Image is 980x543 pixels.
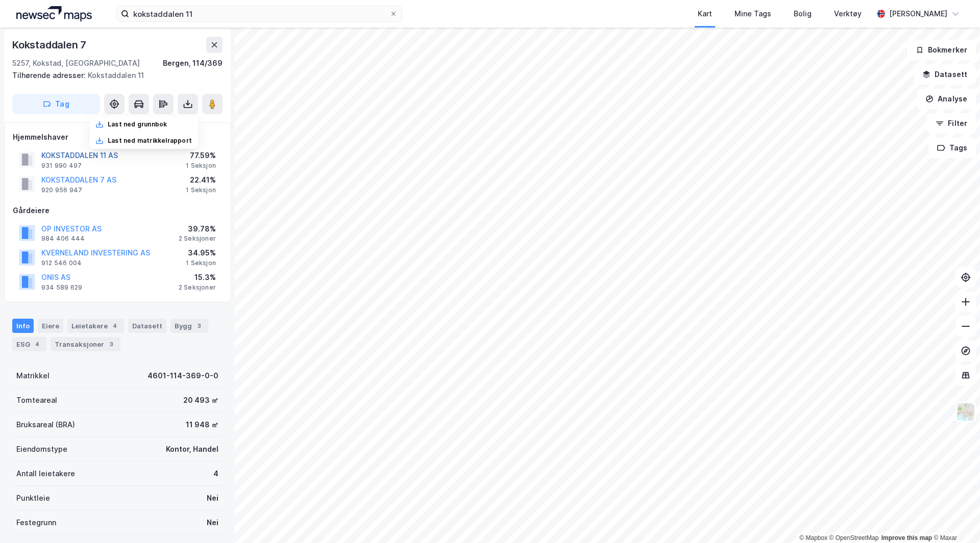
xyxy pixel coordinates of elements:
div: Matrikkel [16,370,50,382]
div: Mine Tags [734,8,771,20]
div: Bolig [794,8,812,20]
div: Nei [207,516,218,529]
div: Last ned matrikkelrapport [108,137,192,145]
div: 77.59% [186,149,216,162]
div: Bergen, 114/369 [163,57,223,69]
button: Analyse [917,89,976,109]
div: 984 406 444 [41,235,85,243]
div: Kontor, Handel [166,443,218,455]
div: 39.78% [179,223,216,235]
div: Hjemmelshaver [13,131,222,143]
button: Tag [12,94,100,114]
div: Verktøy [834,8,862,20]
div: 4 [32,339,42,349]
div: Gårdeiere [13,204,222,217]
div: 3 [194,321,204,331]
div: ESG [12,337,46,351]
iframe: Chat Widget [929,494,980,543]
div: 920 956 947 [41,186,82,194]
div: 912 546 004 [41,259,82,267]
div: Kokstaddalen 11 [12,69,214,82]
img: Z [956,402,975,422]
div: 4 [110,321,120,331]
div: 2 Seksjoner [179,235,216,243]
button: Datasett [914,64,976,85]
div: 1 Seksjon [186,259,216,267]
div: Kokstaddalen 7 [12,37,88,53]
div: [PERSON_NAME] [889,8,947,20]
div: 20 493 ㎡ [183,394,218,406]
div: Bygg [170,319,208,333]
div: 4 [213,468,218,480]
button: Tags [928,138,976,158]
div: Punktleie [16,492,50,504]
div: 2 Seksjoner [179,283,216,292]
a: Improve this map [881,534,932,541]
div: Tomteareal [16,394,57,406]
a: Mapbox [799,534,827,541]
div: 1 Seksjon [186,186,216,194]
span: Tilhørende adresser: [12,71,88,80]
div: Eiendomstype [16,443,67,455]
img: logo.a4113a55bc3d86da70a041830d287a7e.svg [16,6,92,21]
div: 3 [106,339,116,349]
div: Datasett [128,319,166,333]
div: 34.95% [186,247,216,259]
div: 1 Seksjon [186,162,216,170]
div: 4601-114-369-0-0 [148,370,218,382]
div: Antall leietakere [16,468,75,480]
input: Søk på adresse, matrikkel, gårdeiere, leietakere eller personer [129,6,389,21]
div: Last ned grunnbok [108,120,167,128]
div: 15.3% [179,271,216,283]
div: 11 948 ㎡ [186,419,218,431]
a: OpenStreetMap [829,534,879,541]
div: Kart [698,8,712,20]
div: Eiere [38,319,63,333]
div: 5257, Kokstad, [GEOGRAPHIC_DATA] [12,57,140,69]
div: 931 990 497 [41,162,82,170]
div: Nei [207,492,218,504]
div: 934 589 629 [41,283,82,292]
div: Festegrunn [16,516,56,529]
div: 22.41% [186,174,216,186]
button: Filter [927,113,976,134]
div: Info [12,319,34,333]
div: Leietakere [67,319,124,333]
div: Bruksareal (BRA) [16,419,75,431]
div: Transaksjoner [51,337,120,351]
button: Bokmerker [907,40,976,60]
